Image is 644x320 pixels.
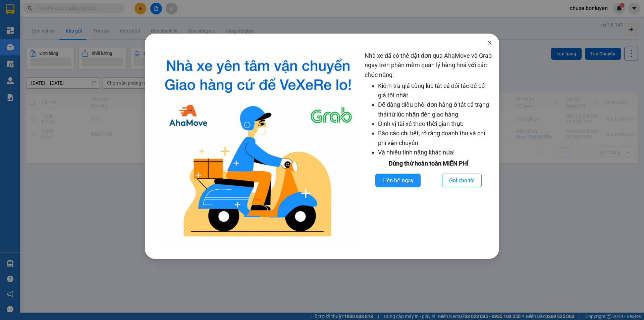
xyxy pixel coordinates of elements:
li: Và nhiều tính năng khác nữa! [378,148,492,157]
li: Báo cáo chi tiết, rõ ràng doanh thu và chi phí vận chuyển [378,129,492,148]
button: Liên hệ ngay [375,174,421,187]
button: Close [480,34,499,52]
div: Dùng thử hoàn toàn MIỄN PHÍ [365,159,492,168]
img: logo [157,51,359,242]
li: Kiểm tra giá cùng lúc tất cả đối tác để có giá tốt nhất [378,81,492,100]
span: close [487,40,492,45]
div: Nhà xe đã có thể đặt đơn qua AhaMove và Grab ngay trên phần mềm quản lý hàng hoá với các chức năng: [365,51,492,242]
li: Định vị tài xế theo thời gian thực [378,119,492,129]
span: Gọi cho tôi [449,176,475,185]
span: Liên hệ ngay [382,176,414,185]
li: Dễ dàng điều phối đơn hàng ở tất cả trạng thái từ lúc nhận đến giao hàng [378,100,492,119]
button: Gọi cho tôi [442,174,482,187]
